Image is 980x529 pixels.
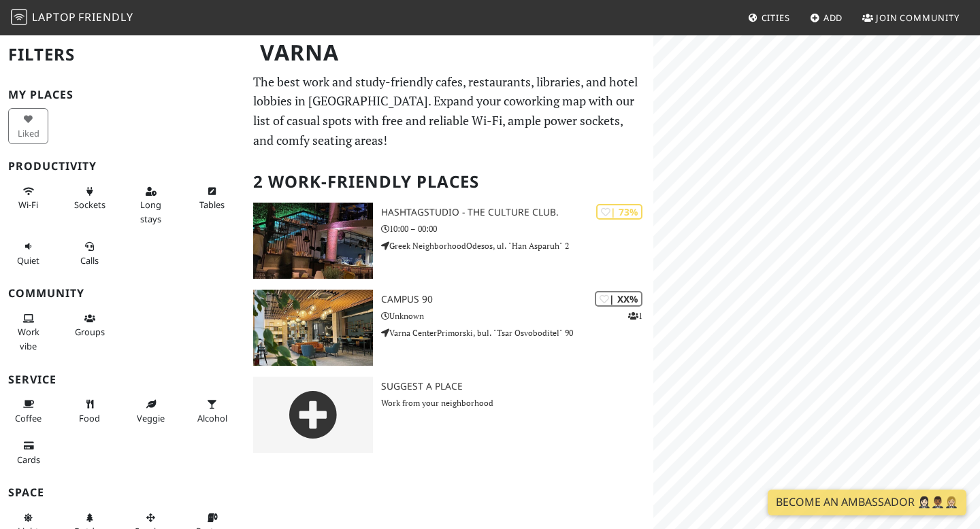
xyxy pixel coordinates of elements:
button: Sockets [69,180,110,216]
span: Credit cards [17,454,40,466]
h3: Space [8,486,237,499]
h3: Campus 90 [381,294,653,305]
span: Add [823,12,843,24]
button: Cards [8,434,48,471]
button: Quiet [8,235,48,271]
button: Work vibe [8,307,48,357]
a: Become an Ambassador 🤵🏻‍♀️🤵🏾‍♂️🤵🏼‍♀️ [768,490,966,515]
span: Laptop [32,10,76,24]
h1: Varna [249,34,651,71]
span: Food [79,412,100,424]
button: Coffee [8,393,48,429]
p: The best work and study-friendly cafes, restaurants, libraries, and hotel lobbies in [GEOGRAPHIC_... [253,72,645,150]
div: | 73% [596,204,642,220]
img: LaptopFriendly [11,9,27,25]
p: Unknown [381,309,653,322]
button: Calls [69,235,110,271]
a: Cities [742,5,796,30]
a: LaptopFriendly LaptopFriendly [11,6,133,30]
button: Food [69,393,110,429]
span: Friendly [78,10,133,24]
span: Stable Wi-Fi [18,199,38,211]
h2: Filters [8,34,237,75]
img: HashtagSTUDIO - The Culture Club. [253,203,373,279]
a: Add [804,5,849,30]
span: Video/audio calls [80,254,99,267]
h3: Community [8,287,237,300]
h3: Productivity [8,160,237,173]
button: Groups [69,307,110,343]
span: Work-friendly tables [199,199,225,211]
span: People working [18,326,39,352]
p: Work from your neighborhood [381,396,653,409]
h3: HashtagSTUDIO - The Culture Club. [381,207,653,218]
button: Tables [192,180,232,216]
h3: Suggest a Place [381,381,653,392]
span: Alcohol [197,412,227,424]
span: Quiet [17,254,39,267]
span: Group tables [75,326,105,338]
h3: Service [8,373,237,386]
p: 10:00 – 00:00 [381,222,653,235]
a: Join Community [857,5,965,30]
img: gray-place-d2bdb4477600e061c01bd816cc0f2ef0cfcb1ca9e3ad78868dd16fb2af073a21.png [253,377,373,453]
a: Suggest a Place Work from your neighborhood [245,377,653,453]
span: Join Community [876,12,960,24]
p: Varna CenterPrimorski, bul. "Tsar Osvoboditel" 90 [381,326,653,339]
img: Campus 90 [253,290,373,366]
p: Greek NeighborhoodOdesos, ul. "Han Asparuh" 2 [381,239,653,252]
button: Alcohol [192,393,232,429]
h3: My Places [8,88,237,101]
span: Power sockets [74,199,105,211]
a: Campus 90 | XX% 1 Campus 90 Unknown Varna CenterPrimorski, bul. "Tsar Osvoboditel" 90 [245,290,653,366]
a: HashtagSTUDIO - The Culture Club. | 73% HashtagSTUDIO - The Culture Club. 10:00 – 00:00 Greek Nei... [245,203,653,279]
span: Long stays [140,199,161,224]
div: | XX% [595,291,642,307]
button: Veggie [131,393,171,429]
span: Veggie [137,412,165,424]
span: Cities [762,12,790,24]
p: 1 [628,309,642,322]
h2: 2 Work-Friendly Places [253,161,645,203]
span: Coffee [15,412,42,424]
button: Long stays [131,180,171,230]
button: Wi-Fi [8,180,48,216]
